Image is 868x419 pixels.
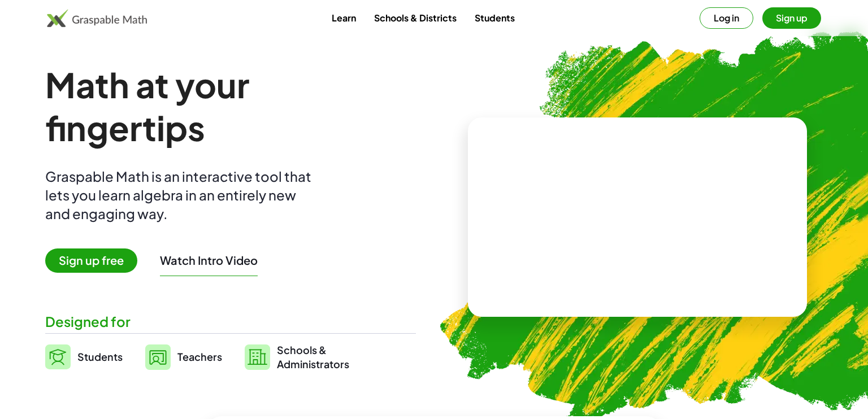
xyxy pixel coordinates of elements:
img: svg%3e [245,344,270,370]
video: What is this? This is dynamic math notation. Dynamic math notation plays a central role in how Gr... [553,175,722,260]
span: Schools & Administrators [277,343,349,371]
a: Students [466,7,524,28]
a: Learn [323,7,365,28]
button: Sign up [762,7,821,29]
span: Sign up free [45,248,137,273]
a: Teachers [145,343,222,371]
div: Graspable Math is an interactive tool that lets you learn algebra in an entirely new and engaging... [45,167,316,223]
button: Watch Intro Video [160,253,258,268]
span: Students [77,350,123,363]
h1: Math at your fingertips [45,63,405,149]
a: Schools &Administrators [245,343,349,371]
img: svg%3e [145,344,171,370]
span: Teachers [177,350,222,363]
a: Students [45,343,123,371]
a: Schools & Districts [365,7,466,28]
div: Designed for [45,312,416,331]
img: svg%3e [45,344,71,369]
button: Log in [700,7,753,29]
